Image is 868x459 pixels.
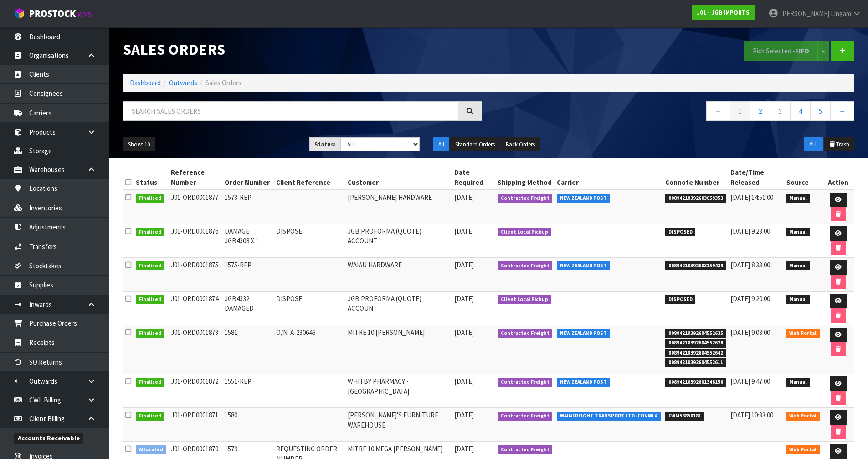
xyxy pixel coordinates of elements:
[123,137,155,152] button: Show: 10
[433,137,449,152] button: All
[169,325,223,374] td: J01-ORD0001873
[730,328,770,337] span: [DATE] 9:03:00
[784,165,822,190] th: Source
[665,228,696,237] span: DISPOSED
[786,329,820,338] span: Web Portal
[136,412,164,421] span: Finalised
[501,137,540,152] button: Back Orders
[205,78,241,87] span: Sales Orders
[450,137,500,152] button: Standard Orders
[498,295,551,304] span: Client Local Pickup
[222,325,274,374] td: 1581
[454,227,474,235] span: [DATE]
[169,408,223,442] td: J01-ORD0001871
[495,165,555,190] th: Shipping Method
[134,165,169,190] th: Status
[692,5,755,20] a: J01 - JGB IMPORTS
[790,101,811,121] a: 4
[222,190,274,224] td: 1573-REP
[136,228,164,237] span: Finalised
[454,261,474,269] span: [DATE]
[345,374,452,408] td: WHITBY PHARMACY - [GEOGRAPHIC_DATA]
[314,141,336,148] strong: Status:
[557,261,610,271] span: NEW ZEALAND POST
[222,258,274,292] td: 1575-REP
[730,261,770,269] span: [DATE] 8:33:00
[665,412,704,421] span: FWM58850181
[452,165,495,190] th: Date Required
[795,47,809,55] strong: FIFO
[222,292,274,325] td: JGB4332 DAMAGED
[665,329,726,338] span: 00894210392604552635
[274,224,346,258] td: DISPOSE
[345,325,452,374] td: MITRE 10 [PERSON_NAME]
[498,378,553,387] span: Contracted Freight
[831,9,851,18] span: Lingam
[730,101,750,121] a: 1
[498,445,553,454] span: Contracted Freight
[706,101,730,121] a: ←
[136,445,166,454] span: Allocated
[730,377,770,386] span: [DATE] 9:47:00
[780,9,829,18] span: [PERSON_NAME]
[786,194,811,203] span: Manual
[730,411,773,419] span: [DATE] 10:33:00
[557,412,661,421] span: MAINFREIGHT TRANSPORT LTD -CONWLA
[557,378,610,387] span: NEW ZEALAND POST
[786,295,811,304] span: Manual
[498,228,551,237] span: Client Local Pickup
[665,358,726,367] span: 00894210392604552611
[130,78,161,87] a: Dashboard
[454,294,474,303] span: [DATE]
[786,378,811,387] span: Manual
[345,292,452,325] td: JGB PROFORMA (QUOTE) ACCOUNT
[454,193,474,202] span: [DATE]
[744,41,818,61] button: Pick Selected -FIFO
[345,224,452,258] td: JGB PROFORMA (QUOTE) ACCOUNT
[824,137,854,152] button: Trash
[222,165,274,190] th: Order Number
[222,408,274,442] td: 1580
[557,194,610,203] span: NEW ZEALAND POST
[665,349,726,358] span: 00894210392604552642
[498,412,553,421] span: Contracted Freight
[663,165,729,190] th: Connote Number
[169,78,197,87] a: Outwards
[169,224,223,258] td: J01-ORD0001876
[665,378,726,387] span: 00894210392601348156
[557,329,610,338] span: NEW ZEALAND POST
[345,258,452,292] td: WAIAU HARDWARE
[786,228,811,237] span: Manual
[822,165,854,190] th: Action
[169,165,223,190] th: Reference Number
[345,190,452,224] td: [PERSON_NAME] HARDWARE
[274,292,346,325] td: DISPOSE
[169,374,223,408] td: J01-ORD0001872
[136,378,164,387] span: Finalised
[730,294,770,303] span: [DATE] 9:20:00
[454,411,474,419] span: [DATE]
[136,261,164,271] span: Finalised
[555,165,663,190] th: Carrier
[804,137,823,152] button: ALL
[136,194,164,203] span: Finalised
[169,190,223,224] td: J01-ORD0001877
[810,101,831,121] a: 5
[274,325,346,374] td: O/N: A-230646
[496,101,855,124] nav: Page navigation
[169,258,223,292] td: J01-ORD0001875
[665,261,726,271] span: 00894210392603159439
[14,8,25,19] img: cube-alt.png
[750,101,770,121] a: 2
[665,295,696,304] span: DISPOSED
[29,8,76,20] span: ProStock
[222,224,274,258] td: DAMAGE JGB4308 X 1
[123,101,458,121] input: Search sales orders
[786,412,820,421] span: Web Portal
[14,433,83,444] span: Accounts Receivable
[123,41,482,58] h1: Sales Orders
[697,9,750,16] strong: J01 - JGB IMPORTS
[498,329,553,338] span: Contracted Freight
[77,10,92,19] small: WMS
[728,165,784,190] th: Date/Time Released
